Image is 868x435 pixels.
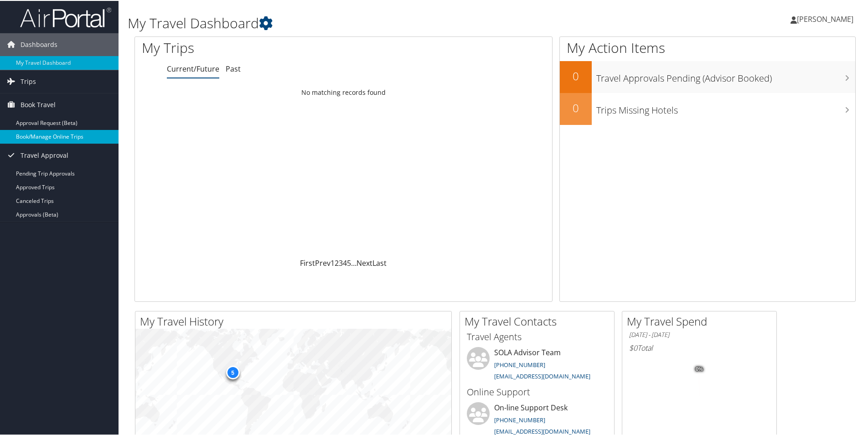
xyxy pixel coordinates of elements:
[462,346,612,383] li: SOLA Advisor Team
[494,371,590,379] a: [EMAIL_ADDRESS][DOMAIN_NAME]
[140,313,451,328] h2: My Travel History
[372,257,387,267] a: Last
[226,365,239,378] div: 5
[560,92,855,124] a: 0Trips Missing Hotels
[627,313,776,328] h2: My Travel Spend
[343,257,347,267] a: 4
[560,99,592,115] h2: 0
[494,360,545,368] a: [PHONE_NUMBER]
[696,366,703,371] tspan: 0%
[315,257,331,267] a: Prev
[226,63,241,73] a: Past
[467,385,607,398] h3: Online Support
[596,67,855,84] h3: Travel Approvals Pending (Advisor Booked)
[629,330,770,338] h6: [DATE] - [DATE]
[494,426,590,435] a: [EMAIL_ADDRESS][DOMAIN_NAME]
[797,13,853,23] span: [PERSON_NAME]
[21,32,57,55] span: Dashboards
[128,13,618,32] h1: My Travel Dashboard
[339,257,343,267] a: 3
[790,5,863,32] a: [PERSON_NAME]
[135,83,552,100] td: No matching records found
[351,257,356,267] span: …
[494,415,545,423] a: [PHONE_NUMBER]
[356,257,372,267] a: Next
[300,257,315,267] a: First
[629,342,770,352] h6: Total
[21,143,68,166] span: Travel Approval
[21,93,56,115] span: Book Travel
[467,330,607,342] h3: Travel Agents
[142,37,372,57] h1: My Trips
[167,63,219,73] a: Current/Future
[335,257,339,267] a: 2
[21,69,36,92] span: Trips
[560,67,592,83] h2: 0
[331,257,335,267] a: 1
[560,60,855,92] a: 0Travel Approvals Pending (Advisor Booked)
[347,257,351,267] a: 5
[596,98,855,116] h3: Trips Missing Hotels
[20,6,111,27] img: airportal-logo.png
[560,37,855,57] h1: My Action Items
[629,342,637,352] span: $0
[465,313,614,328] h2: My Travel Contacts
